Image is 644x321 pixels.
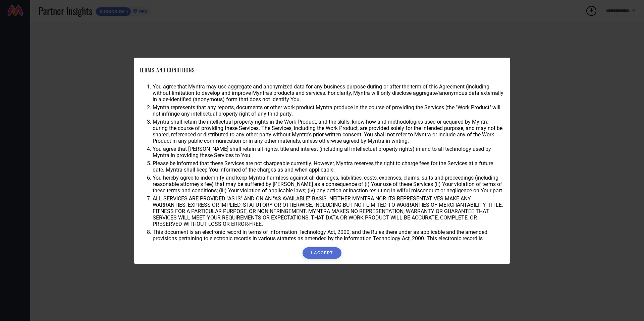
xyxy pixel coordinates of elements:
[153,83,505,103] li: You agree that Myntra may use aggregate and anonymized data for any business purpose during or af...
[153,175,505,194] li: You hereby agree to indemnify and keep Myntra harmless against all damages, liabilities, costs, e...
[153,146,505,158] li: You agree that [PERSON_NAME] shall retain all rights, title and interest (including all intellect...
[153,195,505,227] li: ALL SERVICES ARE PROVIDED "AS IS" AND ON AN "AS AVAILABLE" BASIS. NEITHER MYNTRA NOR ITS REPRESEN...
[153,160,505,173] li: Please be informed that these Services are not chargeable currently. However, Myntra reserves the...
[153,229,505,248] li: This document is an electronic record in terms of Information Technology Act, 2000, and the Rules...
[139,66,195,74] h1: TERMS AND CONDITIONS
[303,247,341,259] button: I ACCEPT
[153,104,505,117] li: Myntra represents that any reports, documents or other work product Myntra produce in the course ...
[153,119,505,144] li: Myntra shall retain the intellectual property rights in the Work Product, and the skills, know-ho...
